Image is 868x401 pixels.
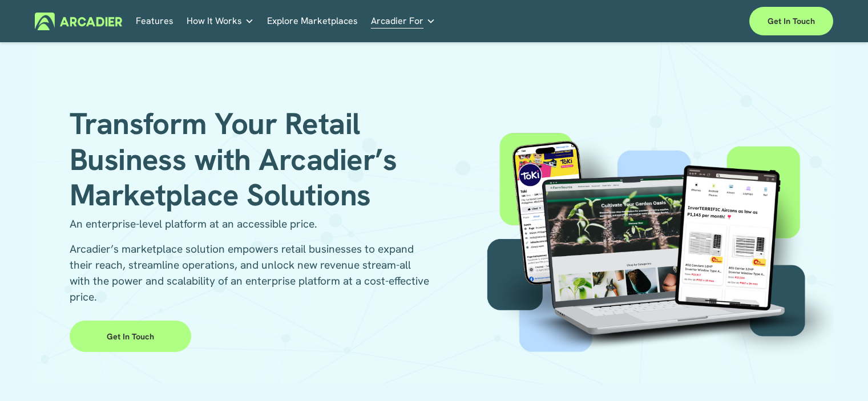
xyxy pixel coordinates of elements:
a: Explore Marketplaces [267,13,358,30]
a: Get in Touch [70,321,191,352]
p: Arcadier’s marketplace solution empowers retail businesses to expand their reach, streamline oper... [70,241,434,305]
a: folder dropdown [371,13,435,30]
h1: Transform Your Retail Business with Arcadier’s Marketplace Solutions [70,106,465,213]
a: Features [136,13,173,30]
img: Arcadier [35,13,122,30]
p: An enterprise-level platform at an accessible price. [70,216,434,232]
a: folder dropdown [187,13,254,30]
span: How It Works [187,13,242,29]
span: Arcadier For [371,13,423,29]
a: Get in touch [749,7,833,35]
